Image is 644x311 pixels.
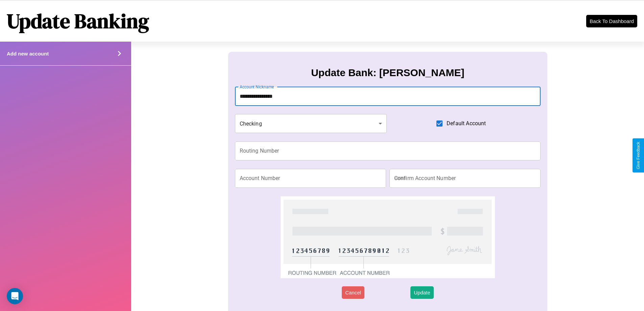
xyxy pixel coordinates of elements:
h4: Add new account [7,51,49,57]
h3: Update Bank: [PERSON_NAME] [311,67,464,79]
div: Open Intercom Messenger [7,288,23,304]
button: Back To Dashboard [586,15,637,27]
img: check [281,196,495,278]
h1: Update Banking [7,7,149,35]
label: Account Nickname [240,84,274,90]
span: Default Account [447,119,486,128]
button: Update [410,286,433,299]
div: Give Feedback [636,142,641,169]
div: Checking [235,114,387,133]
button: Cancel [342,286,364,299]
